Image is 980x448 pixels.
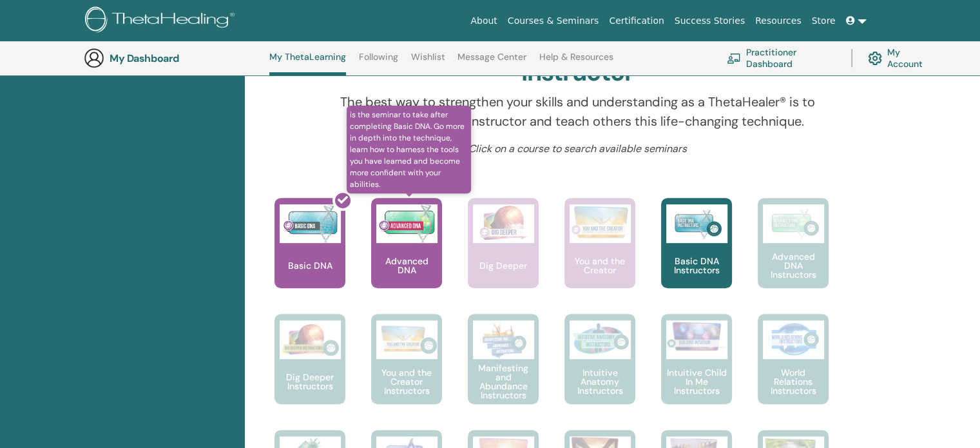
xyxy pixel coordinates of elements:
[763,320,824,359] img: World Relations Instructors
[473,204,534,243] img: Dig Deeper
[750,9,807,33] a: Resources
[411,52,445,72] a: Wishlist
[763,204,824,243] img: Advanced DNA Instructors
[371,257,442,275] p: Advanced DNA
[465,9,502,33] a: About
[727,53,741,63] img: chalkboard-teacher.svg
[661,368,732,395] p: Intuitive Child In Me Instructors
[468,314,539,430] a: Manifesting and Abundance Instructors Manifesting and Abundance Instructors
[727,44,836,72] a: Practitioner Dashboard
[564,368,635,395] p: Intuitive Anatomy Instructors
[359,52,398,72] a: Following
[468,364,539,400] p: Manifesting and Abundance Instructors
[758,314,829,430] a: World Relations Instructors World Relations Instructors
[666,204,727,243] img: Basic DNA Instructors
[564,257,635,275] p: You and the Creator
[758,368,829,395] p: World Relations Instructors
[468,198,539,314] a: Dig Deeper Dig Deeper
[570,204,631,240] img: You and the Creator
[758,252,829,279] p: Advanced DNA Instructors
[110,52,238,64] h3: My Dashboard
[457,52,526,72] a: Message Center
[604,9,669,33] a: Certification
[570,320,631,359] img: Intuitive Anatomy Instructors
[347,106,471,193] span: is the seminar to take after completing Basic DNA. Go more in depth into the technique, learn how...
[521,58,634,88] h2: Instructor
[280,320,341,359] img: Dig Deeper Instructors
[280,204,341,243] img: Basic DNA
[274,373,345,391] p: Dig Deeper Instructors
[376,320,437,359] img: You and the Creator Instructors
[661,198,732,314] a: Basic DNA Instructors Basic DNA Instructors
[807,9,841,33] a: Store
[269,52,346,75] a: My ThetaLearning
[473,320,534,359] img: Manifesting and Abundance Instructors
[564,198,635,314] a: You and the Creator You and the Creator
[868,48,882,68] img: cog.svg
[274,314,345,430] a: Dig Deeper Instructors Dig Deeper Instructors
[376,204,437,243] img: Advanced DNA
[322,92,834,131] p: The best way to strengthen your skills and understanding as a ThetaHealer® is to become a Certifi...
[666,320,727,352] img: Intuitive Child In Me Instructors
[564,314,635,430] a: Intuitive Anatomy Instructors Intuitive Anatomy Instructors
[371,368,442,395] p: You and the Creator Instructors
[868,44,933,72] a: My Account
[539,52,613,72] a: Help & Resources
[661,314,732,430] a: Intuitive Child In Me Instructors Intuitive Child In Me Instructors
[661,257,732,275] p: Basic DNA Instructors
[84,48,104,68] img: generic-user-icon.jpg
[85,6,239,35] img: logo.png
[669,9,750,33] a: Success Stories
[322,141,834,157] p: Click on a course to search available seminars
[274,198,345,314] a: Basic DNA Basic DNA
[371,198,442,314] a: is the seminar to take after completing Basic DNA. Go more in depth into the technique, learn how...
[474,261,532,270] p: Dig Deeper
[503,9,604,33] a: Courses & Seminars
[758,198,829,314] a: Advanced DNA Instructors Advanced DNA Instructors
[371,314,442,430] a: You and the Creator Instructors You and the Creator Instructors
